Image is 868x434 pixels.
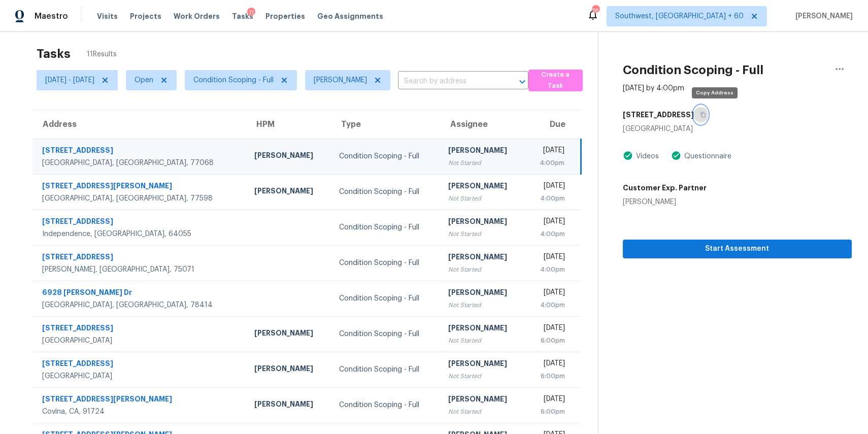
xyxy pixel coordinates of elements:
th: Due [525,110,581,139]
div: [PERSON_NAME], [GEOGRAPHIC_DATA], 75071 [42,264,238,275]
div: 4:00pm [533,158,564,168]
div: [PERSON_NAME] [448,252,517,264]
div: [GEOGRAPHIC_DATA] [42,371,238,381]
div: [GEOGRAPHIC_DATA], [GEOGRAPHIC_DATA], 78414 [42,300,238,310]
button: Create a Task [528,70,583,91]
div: [DATE] [533,323,565,336]
span: [DATE] - [DATE] [45,75,94,85]
div: Not Started [448,264,517,275]
div: [DATE] [533,287,565,300]
div: [PERSON_NAME] [448,394,517,407]
span: Tasks [232,13,253,20]
div: [GEOGRAPHIC_DATA] [623,124,852,134]
div: [STREET_ADDRESS] [42,145,238,158]
div: 6:00pm [533,336,565,346]
span: Maestro [35,11,68,21]
img: Artifact Present Icon [623,150,633,161]
div: 4:00pm [533,264,565,275]
button: Start Assessment [623,240,852,258]
span: 11 Results [87,49,117,59]
span: Create a Task [533,69,578,92]
span: Open [135,75,153,85]
th: HPM [246,110,331,139]
div: [PERSON_NAME] [448,181,517,193]
div: [DATE] [533,216,565,229]
div: [PERSON_NAME] [254,150,323,163]
div: 4:00pm [533,300,565,310]
div: [DATE] [533,252,565,264]
div: [PERSON_NAME] [448,145,517,158]
div: [DATE] [533,358,565,371]
div: [STREET_ADDRESS][PERSON_NAME] [42,181,238,193]
div: Not Started [448,193,517,204]
span: Geo Assignments [317,11,383,21]
span: Condition Scoping - Full [193,75,274,85]
div: 6:00pm [533,407,565,417]
span: Work Orders [174,11,220,21]
div: [PERSON_NAME] [254,328,323,341]
div: 6928 [PERSON_NAME] Dr [42,287,238,300]
div: Condition Scoping - Full [339,329,432,339]
div: [PERSON_NAME] [254,186,323,198]
div: [DATE] [533,181,565,193]
div: Not Started [448,158,517,168]
div: [STREET_ADDRESS] [42,358,238,371]
span: Start Assessment [631,243,844,255]
h2: Tasks [37,49,71,59]
span: Properties [265,11,305,21]
div: Condition Scoping - Full [339,187,432,197]
div: [PERSON_NAME] [448,216,517,229]
div: [GEOGRAPHIC_DATA] [42,336,238,346]
div: [STREET_ADDRESS] [42,323,238,336]
span: Southwest, [GEOGRAPHIC_DATA] + 60 [615,11,744,21]
div: Not Started [448,229,517,239]
div: Not Started [448,336,517,346]
div: Condition Scoping - Full [339,222,432,232]
th: Assignee [440,110,525,139]
span: Projects [130,11,161,21]
span: Visits [97,11,118,21]
span: [PERSON_NAME] [791,11,853,21]
span: [PERSON_NAME] [314,75,367,85]
div: Not Started [448,300,517,310]
h5: [STREET_ADDRESS] [623,110,694,120]
div: [STREET_ADDRESS][PERSON_NAME] [42,394,238,407]
div: Questionnaire [681,151,731,161]
div: Covina, CA, 91724 [42,407,238,417]
div: [STREET_ADDRESS] [42,216,238,229]
div: 4:00pm [533,229,565,239]
h2: Condition Scoping - Full [623,65,763,75]
div: [STREET_ADDRESS] [42,252,238,264]
div: [PERSON_NAME] [254,399,323,412]
div: Condition Scoping - Full [339,364,432,375]
div: [PERSON_NAME] [448,358,517,371]
div: Condition Scoping - Full [339,151,432,161]
div: Condition Scoping - Full [339,293,432,304]
div: Not Started [448,407,517,417]
div: [PERSON_NAME] [448,323,517,336]
div: Videos [633,151,659,161]
div: Not Started [448,371,517,381]
h5: Customer Exp. Partner [623,183,707,193]
div: 766 [592,6,599,16]
div: [DATE] [533,394,565,407]
div: [GEOGRAPHIC_DATA], [GEOGRAPHIC_DATA], 77068 [42,158,238,168]
input: Search by address [398,74,500,89]
div: Condition Scoping - Full [339,258,432,268]
div: 6:00pm [533,371,565,381]
div: [PERSON_NAME] [254,363,323,376]
th: Address [32,110,246,139]
button: Open [515,75,529,89]
div: [GEOGRAPHIC_DATA], [GEOGRAPHIC_DATA], 77598 [42,193,238,204]
th: Type [331,110,440,139]
div: [DATE] [533,145,564,158]
div: Independence, [GEOGRAPHIC_DATA], 64055 [42,229,238,239]
div: [PERSON_NAME] [623,197,707,207]
img: Artifact Present Icon [671,150,681,161]
div: [PERSON_NAME] [448,287,517,300]
div: [DATE] by 4:00pm [623,83,684,93]
div: Condition Scoping - Full [339,400,432,410]
div: 4:00pm [533,193,565,204]
div: 11 [247,8,255,18]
